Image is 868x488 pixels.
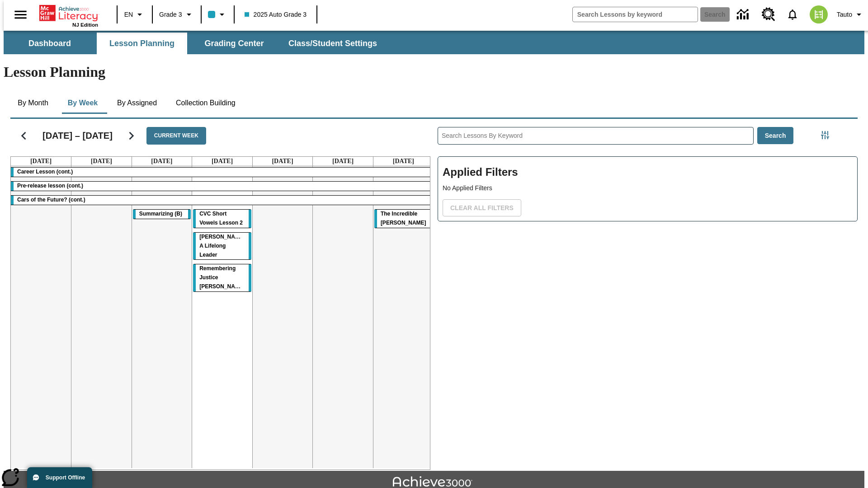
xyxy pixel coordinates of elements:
a: September 27, 2025 [330,157,355,166]
button: Class/Student Settings [281,33,384,54]
h2: Applied Filters [443,161,853,183]
div: SubNavbar [4,33,385,54]
div: Calendar [3,115,430,470]
span: 2025 Auto Grade 3 [245,10,307,19]
div: CVC Short Vowels Lesson 2 [193,210,251,228]
span: Lesson Planning [109,38,175,49]
span: The Incredible Kellee Edwards [381,211,426,226]
div: Pre-release lesson (cont.) [11,182,434,191]
span: Pre-release lesson (cont.) [17,183,83,189]
button: Support Offline [27,467,92,488]
span: Grading Center [204,38,264,49]
button: Class color is light blue. Change class color [204,6,231,23]
a: September 24, 2025 [149,157,174,166]
button: Filters Side menu [816,126,834,144]
a: September 23, 2025 [89,157,114,166]
button: Grading Center [189,33,279,54]
span: CVC Short Vowels Lesson 2 [199,211,243,226]
button: By Week [60,92,105,114]
div: SubNavbar [4,31,864,54]
span: Dianne Feinstein: A Lifelong Leader [199,234,247,258]
input: search field [573,7,698,22]
span: Grade 3 [159,10,182,19]
a: September 26, 2025 [270,157,295,166]
a: Data Center [731,2,756,27]
a: September 28, 2025 [391,157,416,166]
button: Select a new avatar [804,3,833,26]
div: The Incredible Kellee Edwards [374,210,433,228]
span: Cars of the Future? (cont.) [17,197,85,203]
p: No Applied Filters [443,183,853,193]
button: Dashboard [5,33,95,54]
img: avatar image [810,5,828,23]
span: NJ Edition [72,22,98,28]
button: Collection Building [169,92,243,114]
h2: [DATE] – [DATE] [42,130,113,141]
div: Applied Filters [438,156,858,221]
button: By Assigned [110,92,164,114]
div: Dianne Feinstein: A Lifelong Leader [193,233,251,260]
h1: Lesson Planning [4,64,864,80]
button: Previous [12,124,35,147]
div: Search [430,115,858,470]
span: EN [124,10,133,19]
span: Career Lesson (cont.) [17,169,73,175]
button: Open side menu [7,1,34,28]
a: Home [39,4,98,22]
input: Search Lessons By Keyword [438,127,753,144]
div: Home [39,3,98,28]
span: Tauto [837,10,852,19]
a: September 22, 2025 [28,157,53,166]
span: Class/Student Settings [288,38,377,49]
button: Next [120,124,143,147]
span: Support Offline [46,474,85,481]
a: Resource Center, Will open in new tab [756,2,781,27]
button: Lesson Planning [97,33,187,54]
button: Language: EN, Select a language [120,6,149,23]
a: Notifications [781,3,804,26]
button: By Month [10,92,56,114]
button: Profile/Settings [833,6,868,23]
button: Current Week [146,127,206,145]
div: Summarizing (B) [133,210,191,219]
span: Summarizing (B) [139,211,182,217]
div: Career Lesson (cont.) [11,168,434,177]
a: September 25, 2025 [210,157,235,166]
button: Grade: Grade 3, Select a grade [156,6,198,23]
button: Search [757,127,794,145]
div: Cars of the Future? (cont.) [11,196,434,205]
span: Remembering Justice O'Connor [199,265,245,290]
span: Dashboard [28,38,71,49]
div: Remembering Justice O'Connor [193,264,251,291]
